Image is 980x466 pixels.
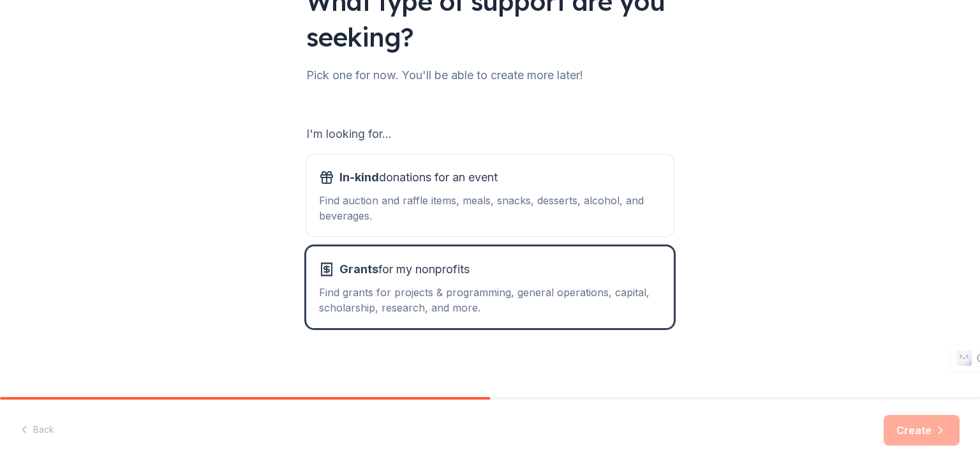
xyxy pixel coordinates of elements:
span: In-kind [339,170,379,184]
div: I'm looking for... [306,124,674,144]
div: Find auction and raffle items, meals, snacks, desserts, alcohol, and beverages. [319,193,661,223]
div: Find grants for projects & programming, general operations, capital, scholarship, research, and m... [319,285,661,315]
div: Pick one for now. You'll be able to create more later! [306,65,674,86]
span: donations for an event [339,167,498,188]
span: for my nonprofits [339,259,470,280]
button: In-kinddonations for an eventFind auction and raffle items, meals, snacks, desserts, alcohol, and... [306,154,674,236]
span: Grants [339,262,378,276]
button: Grantsfor my nonprofitsFind grants for projects & programming, general operations, capital, schol... [306,246,674,328]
